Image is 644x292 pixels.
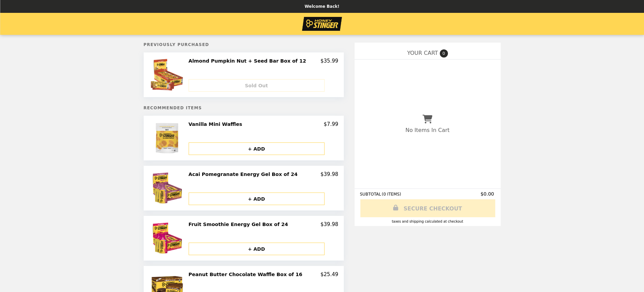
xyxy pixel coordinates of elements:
span: $0.00 [480,191,495,197]
h2: Vanilla Mini Waffles [189,121,245,127]
h2: Peanut Butter Chocolate Waffle Box of 16 [189,271,305,277]
span: YOUR CART [407,50,438,56]
div: Taxes and Shipping calculated at checkout [360,220,495,223]
button: + ADD [189,142,325,155]
button: + ADD [189,193,325,205]
p: No Items In Cart [405,127,449,133]
p: Welcome Back! [305,4,339,9]
img: Fruit Smoothie Energy Gel Box of 24 [150,221,186,255]
p: $39.98 [320,221,338,227]
h2: Acai Pomegranate Energy Gel Box of 24 [189,171,301,177]
p: $39.98 [320,171,338,177]
span: 0 [440,49,448,58]
button: + ADD [189,243,325,255]
img: Brand Logo [302,17,342,31]
img: Vanilla Mini Waffles [150,121,186,155]
h2: Almond Pumpkin Nut + Seed Bar Box of 12 [189,58,309,64]
p: $7.99 [324,121,338,127]
span: ( 0 ITEMS ) [382,192,401,197]
img: Almond Pumpkin Nut + Seed Bar Box of 12 [150,58,186,92]
span: SUBTOTAL [360,192,382,197]
h5: Recommended Items [144,106,344,110]
h5: Previously Purchased [144,42,344,47]
p: $25.49 [320,271,338,277]
h2: Fruit Smoothie Energy Gel Box of 24 [189,221,291,227]
img: Acai Pomegranate Energy Gel Box of 24 [150,171,186,205]
p: $35.99 [320,58,338,64]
